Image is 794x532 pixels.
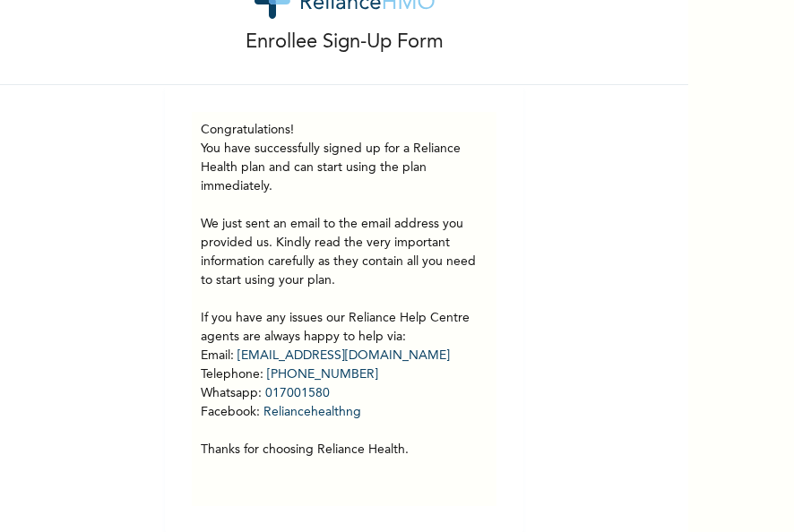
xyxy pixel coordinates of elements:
p: Enrollee Sign-Up Form [246,28,444,57]
a: [EMAIL_ADDRESS][DOMAIN_NAME] [237,349,450,362]
h3: Congratulations! [201,121,488,140]
a: Reliancehealthng [263,406,361,418]
p: You have successfully signed up for a Reliance Health plan and can start using the plan immediate... [201,140,488,459]
a: [PHONE_NUMBER] [267,368,378,381]
a: 017001580 [265,387,330,399]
